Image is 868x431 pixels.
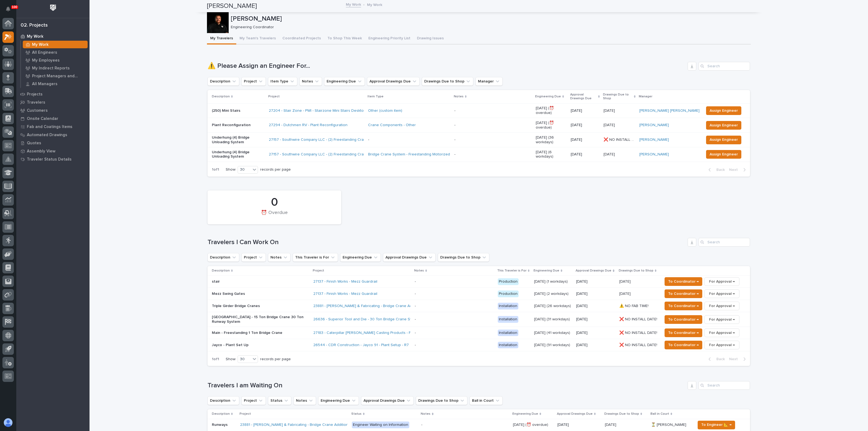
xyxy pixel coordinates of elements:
[16,90,90,98] a: Projects
[208,62,685,70] h1: ⚠️ Please Assign an Engineer For...
[415,317,416,322] div: -
[16,139,90,147] a: Quotes
[269,108,378,113] a: 27204 - Stair Zone - PWI - Stairzone Mini Stairs Desktop Mailer
[32,50,57,55] p: All Engineers
[576,279,615,284] p: [DATE]
[576,331,615,335] p: [DATE]
[698,62,750,71] div: Search
[226,357,235,362] p: Show
[706,136,741,144] button: Assign Engineer
[16,98,90,106] a: Travelers
[212,422,229,427] p: Runways
[415,304,416,308] div: -
[208,300,750,312] tr: Triple Girder Bridge Cranes23881 - [PERSON_NAME] & Fabricating - Bridge Crane Addition - Installa...
[238,356,251,362] div: 30
[571,138,599,142] p: [DATE]
[313,331,457,335] a: 27183 - Caterpillar [PERSON_NAME] Casting Products - Freestanding 1 Ton UltraLite
[709,278,735,285] span: For Approval →
[415,343,416,347] div: -
[536,106,567,115] p: [DATE] (⏰ overdue)
[313,343,409,347] a: 26544 - CDR Construction - Jayco 91 - Plant Setup - R7
[346,1,361,7] a: My Work
[352,422,409,428] div: Engineer Waiting on Information
[21,23,48,28] div: 02. Projects
[454,108,455,113] div: -
[536,135,567,145] p: [DATE] (36 workdays)
[208,288,750,300] tr: Mezz Swing Gates27137 - Finish Works - Mezz Guardrail - Production[DATE] (2 workdays)[DATE][DATE]...
[48,3,58,13] img: Workspace Logo
[208,396,239,405] button: Description
[576,292,615,296] p: [DATE]
[367,1,382,7] p: My Work
[16,131,90,139] a: Automated Drawings
[16,32,90,40] a: My Work
[226,167,235,172] p: Show
[454,152,455,157] div: -
[212,292,307,296] p: Mezz Swing Gates
[32,66,70,71] p: My Indirect Reports
[212,268,230,274] p: Description
[208,103,750,118] tr: (250) Mini Stairs27204 - Stair Zone - PWI - Stairzone Mini Stairs Desktop Mailer Other (custom it...
[21,64,90,72] a: My Indirect Reports
[668,303,699,309] span: To Coordinator →
[498,278,519,285] div: Production
[571,108,599,113] p: [DATE]
[240,411,251,417] p: Project
[208,147,750,162] tr: Underhung (4) Bridge Unloading System27157 - Southwire Company LLC - (2) Freestanding Crane Syste...
[704,302,739,310] button: For Approval →
[534,279,572,284] p: [DATE] (1 workdays)
[454,94,464,100] p: Notes
[260,167,291,172] p: records per page
[268,396,291,405] button: Status
[217,210,332,221] div: ⏰ Overdue
[7,7,14,15] div: Notifications100
[604,122,616,127] p: [DATE]
[27,133,67,138] p: Automated Drawings
[207,33,236,44] button: My Travelers
[293,253,338,262] button: This Traveler is For
[704,167,727,172] button: Back
[498,330,518,336] div: Installation
[576,268,611,274] p: Approval Drawings Due
[313,317,464,322] a: 26636 - Superior Tool and Die - 30 Ton Bridge Crane System (2) 15 Ton Double Girder
[16,147,90,155] a: Assembly View
[665,328,702,337] button: To Coordinator →
[415,279,416,284] div: -
[293,396,316,405] button: Notes
[368,152,450,157] a: Bridge Crane System - Freestanding Motorized
[212,150,264,159] p: Underhung (4) Bridge Unloading System
[619,268,653,274] p: Drawings Due to Shop
[454,123,455,127] div: -
[361,396,414,405] button: Approval Drawings Due
[470,396,503,405] button: Ball in Court
[32,74,85,79] p: Project Managers and Engineers
[260,357,291,362] p: records per page
[668,290,699,297] span: To Coordinator →
[668,316,699,323] span: To Coordinator →
[16,123,90,131] a: Fab and Coatings Items
[241,77,266,86] button: Project
[217,196,332,209] div: 0
[534,343,572,347] p: [DATE] (91 workdays)
[414,33,447,44] button: Drawing Issues
[313,292,377,296] a: 27137 - Finish Works - Mezz Guardrail
[268,77,297,86] button: Item Type
[729,167,741,172] span: Next
[571,123,599,127] p: [DATE]
[619,342,658,347] p: ❌ NO INSTALL DATE!
[710,122,738,129] span: Assign Engineer
[668,330,699,336] span: To Coordinator →
[619,316,658,322] p: ❌ NO INSTALL DATE!
[534,331,572,335] p: [DATE] (41 workdays)
[240,423,348,427] a: 23881 - [PERSON_NAME] & Fabricating - Bridge Crane Addition
[208,77,239,86] button: Description
[212,304,307,308] p: Triple Girder Bridge Cranes
[713,167,725,172] span: Back
[710,136,738,143] span: Assign Engineer
[709,330,735,336] span: For Approval →
[698,238,750,247] input: Search
[713,357,725,362] span: Back
[421,411,430,417] p: Notes
[727,167,750,172] button: Next
[536,121,567,130] p: [DATE] (⏰ overdue)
